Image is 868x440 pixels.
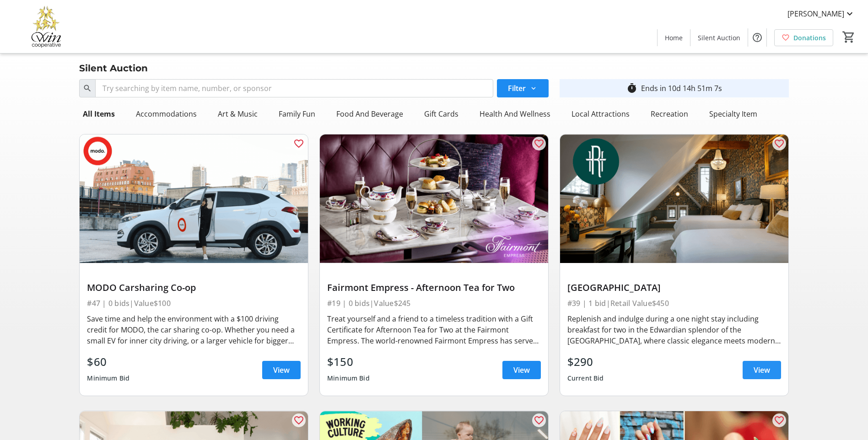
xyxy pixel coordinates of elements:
[320,134,548,263] img: Fairmont Empress - Afternoon Tea for Two
[513,365,530,376] span: View
[754,365,770,376] span: View
[421,105,462,123] div: Gift Cards
[560,134,788,263] img: Rosemead House Hotel
[87,354,129,370] div: $60
[79,105,119,123] div: All Items
[567,297,781,310] div: #39 | 1 bid | Retail Value $450
[774,29,833,46] a: Donations
[690,29,748,46] a: Silent Auction
[327,354,370,370] div: $150
[333,105,407,123] div: Food And Beverage
[665,33,683,43] span: Home
[567,370,604,386] div: Current Bid
[748,28,766,47] button: Help
[262,361,301,379] a: View
[497,79,549,97] button: Filter
[327,282,541,293] div: Fairmont Empress - Afternoon Tea for Two
[87,297,301,310] div: #47 | 0 bids | Value $100
[5,4,87,49] img: Victoria Women In Need Community Cooperative's Logo
[327,370,370,386] div: Minimum Bid
[793,33,826,43] span: Donations
[641,83,722,94] div: Ends in 10d 14h 51m 7s
[87,313,301,346] div: Save time and help the environment with a $100 driving credit for MODO, the car sharing co-op. Wh...
[841,29,857,45] button: Cart
[567,282,781,293] div: [GEOGRAPHIC_DATA]
[95,79,493,97] input: Try searching by item name, number, or sponsor
[534,138,545,149] mat-icon: favorite_outline
[74,61,153,75] div: Silent Auction
[87,370,129,386] div: Minimum Bid
[706,105,761,123] div: Specialty Item
[508,83,526,94] span: Filter
[80,134,308,263] img: MODO Carsharing Co-op
[774,138,785,149] mat-icon: favorite_outline
[698,33,740,43] span: Silent Auction
[774,415,785,426] mat-icon: favorite_outline
[293,138,304,149] mat-icon: favorite_outline
[658,29,690,46] a: Home
[626,83,637,94] mat-icon: timer_outline
[327,297,541,310] div: #19 | 0 bids | Value $245
[647,105,692,123] div: Recreation
[132,105,200,123] div: Accommodations
[534,415,545,426] mat-icon: favorite_outline
[787,8,844,19] span: [PERSON_NAME]
[567,313,781,346] div: Replenish and indulge during a one night stay including breakfast for two in the Edwardian splend...
[293,415,304,426] mat-icon: favorite_outline
[87,282,301,293] div: MODO Carsharing Co-op
[567,354,604,370] div: $290
[275,105,319,123] div: Family Fun
[502,361,541,379] a: View
[214,105,261,123] div: Art & Music
[780,6,863,21] button: [PERSON_NAME]
[327,313,541,346] div: Treat yourself and a friend to a timeless tradition with a Gift Certificate for Afternoon Tea for...
[273,365,290,376] span: View
[743,361,781,379] a: View
[568,105,633,123] div: Local Attractions
[476,105,554,123] div: Health And Wellness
